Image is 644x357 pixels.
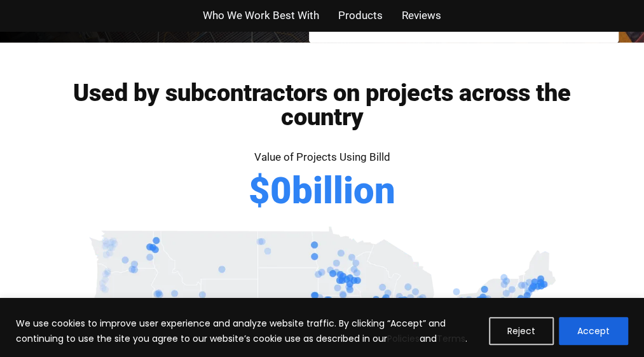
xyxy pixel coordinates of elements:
[437,332,465,345] a: Terms
[16,316,479,346] p: We use cookies to improve user experience and analyze website traffic. By clicking “Accept” and c...
[203,6,319,25] a: Who We Work Best With
[402,6,441,25] a: Reviews
[292,172,395,209] span: billion
[387,332,420,345] a: Policies
[254,151,390,163] span: Value of Projects Using Billd
[338,6,383,25] a: Products
[270,172,292,209] span: 0
[559,317,628,345] button: Accept
[249,172,270,209] span: $
[38,81,606,129] h2: Used by subcontractors on projects across the country
[489,317,554,345] button: Reject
